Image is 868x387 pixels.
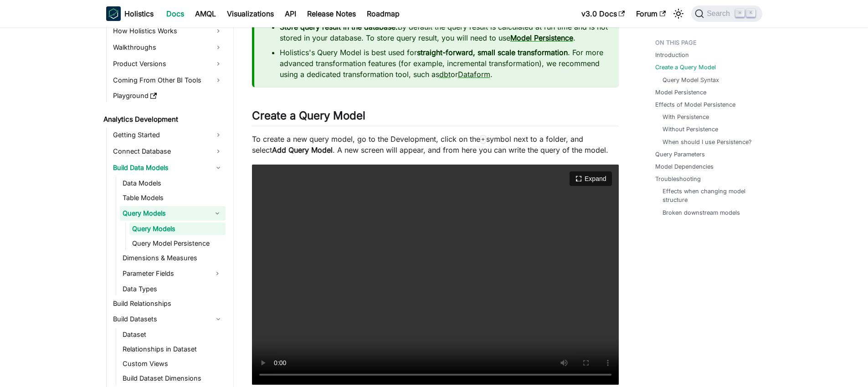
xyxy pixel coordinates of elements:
[120,266,209,281] a: Parameter Fields
[120,283,226,295] a: Data Types
[209,206,226,221] button: Collapse sidebar category 'Query Models'
[510,33,573,42] a: Model Persistence
[655,100,735,109] a: Effects of Model Persistence
[110,128,226,142] a: Getting Started
[252,165,619,385] video: Your browser does not support embedding video, but you can .
[120,328,226,341] a: Dataset
[120,206,209,221] a: Query Models
[746,9,755,17] kbd: K
[361,6,405,21] a: Roadmap
[110,40,226,55] a: Walkthroughs
[272,145,333,155] strong: Add Query Model
[663,113,709,121] a: With Persistence
[209,266,226,281] button: Expand sidebar category 'Parameter Fields'
[279,6,302,21] a: API
[691,5,762,22] button: Search (Command+K)
[663,138,752,146] a: When should I use Persistence?
[480,135,486,144] code: +
[120,357,226,370] a: Custom Views
[106,6,154,21] a: HolisticsHolistics
[161,6,190,21] a: Docs
[120,191,226,204] a: Table Models
[663,187,753,204] a: Effects when changing model structure
[120,177,226,190] a: Data Models
[663,76,719,84] a: Query Model Syntax
[655,63,716,72] a: Create a Query Model
[280,21,608,43] li: By default the query result is calculated at run time and is not stored in your database. To stor...
[576,6,631,21] a: v3.0 Docs
[221,6,279,21] a: Visualizations
[570,171,611,186] button: Expand video
[110,144,226,159] a: Connect Database
[190,6,221,21] a: AMQL
[110,89,226,102] a: Playground
[302,6,361,21] a: Release Notes
[120,343,226,356] a: Relationships in Dataset
[106,6,121,21] img: Holistics
[129,237,226,250] a: Query Model Persistence
[252,109,619,126] h2: Create a Query Model
[124,8,154,19] b: Holistics
[110,297,226,310] a: Build Relationships
[655,150,705,159] a: Query Parameters
[655,175,701,183] a: Troubleshooting
[97,27,234,387] nav: Docs sidebar
[458,70,490,79] a: Dataform
[631,6,671,21] a: Forum
[110,24,226,38] a: How Holistics Works
[663,208,740,217] a: Broken downstream models
[655,51,689,59] a: Introduction
[439,70,451,79] a: dbt
[110,73,226,88] a: Coming From Other BI Tools
[417,48,568,57] strong: straight-forward, small scale transformation
[655,88,706,97] a: Model Persistence
[663,125,718,134] a: Without Persistence
[120,252,226,264] a: Dimensions & Measures
[280,47,608,80] li: Holistics's Query Model is best used for . For more advanced transformation features (for example...
[704,10,735,18] span: Search
[110,160,226,175] a: Build Data Models
[252,134,619,155] p: To create a new query model, go to the Development, click on the symbol next to a folder, and sel...
[110,57,226,71] a: Product Versions
[655,162,714,171] a: Model Dependencies
[120,372,226,385] a: Build Dataset Dimensions
[110,312,226,326] a: Build Datasets
[735,9,745,17] kbd: ⌘
[129,222,226,235] a: Query Models
[280,22,398,31] strong: Store query result in the database:
[101,113,226,126] a: Analytics Development
[671,6,686,21] button: Switch between dark and light mode (currently light mode)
